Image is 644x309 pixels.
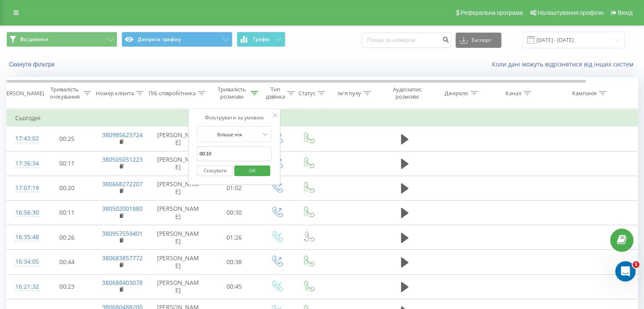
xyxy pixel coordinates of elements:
[122,32,232,47] button: Джерела трафіку
[506,90,521,97] div: Канал
[41,127,94,151] td: 00:25
[572,90,597,97] div: Кампанія
[41,176,94,200] td: 00:20
[96,90,134,97] div: Номер клієнта
[15,130,32,147] div: 17:43:02
[208,200,261,225] td: 00:30
[102,155,143,163] a: 380505051223
[15,204,32,221] div: 16:56:30
[6,32,117,47] button: Всі дзвінки
[149,90,196,97] div: ПІБ співробітника
[15,229,32,246] div: 16:35:48
[149,250,208,274] td: [PERSON_NAME]
[615,261,636,281] iframe: Intercom live chat
[149,127,208,151] td: [PERSON_NAME]
[102,204,143,212] a: 380502001880
[266,86,285,100] div: Тип дзвінка
[234,166,270,176] button: OK
[461,9,523,16] span: Реферальна програма
[149,225,208,250] td: [PERSON_NAME]
[149,176,208,200] td: [PERSON_NAME]
[208,250,261,274] td: 00:38
[445,90,468,97] div: Джерело
[149,274,208,299] td: [PERSON_NAME]
[102,254,143,262] a: 380683857772
[102,229,143,237] a: 380957559401
[1,90,44,97] div: [PERSON_NAME]
[41,151,94,176] td: 00:11
[41,225,94,250] td: 00:26
[15,180,32,196] div: 17:07:19
[240,164,264,177] span: OK
[102,180,143,188] a: 380668272207
[215,86,249,100] div: Тривалість розмови
[237,32,285,47] button: Графік
[537,9,603,16] span: Налаштування профілю
[208,176,261,200] td: 01:02
[299,90,315,97] div: Статус
[197,166,233,176] button: Скасувати
[15,254,32,270] div: 16:34:05
[492,60,638,68] a: Коли дані можуть відрізнятися вiд інших систем
[253,36,270,42] span: Графік
[387,86,428,100] div: Аудіозапис розмови
[15,155,32,172] div: 17:36:34
[197,146,271,161] input: 00:00
[6,61,59,68] button: Скинути фільтри
[618,9,633,16] span: Вихід
[337,90,361,97] div: Ім'я пулу
[208,274,261,299] td: 00:45
[456,33,501,48] button: Експорт
[41,274,94,299] td: 00:23
[41,250,94,274] td: 00:44
[197,113,271,122] div: Фільтрувати за умовою
[102,279,143,287] a: 380688403078
[102,131,143,139] a: 380985623724
[208,225,261,250] td: 01:26
[41,200,94,225] td: 00:11
[633,261,639,268] span: 1
[48,86,81,100] div: Тривалість очікування
[149,151,208,176] td: [PERSON_NAME]
[362,33,451,48] input: Пошук за номером
[15,279,32,295] div: 16:21:32
[20,36,48,43] span: Всі дзвінки
[149,200,208,225] td: [PERSON_NAME]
